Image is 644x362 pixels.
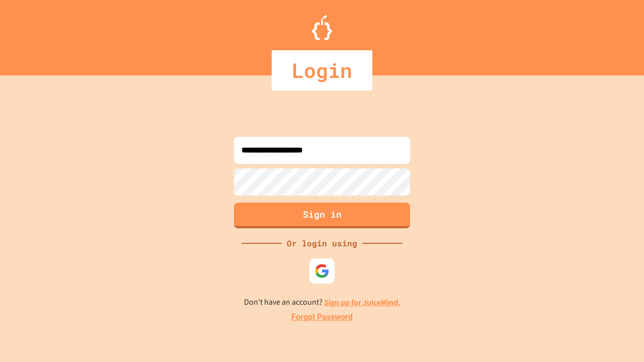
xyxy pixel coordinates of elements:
div: Login [272,50,372,90]
p: Don't have an account? [244,296,400,309]
a: Sign up for JuiceMind. [324,297,400,308]
img: google-icon.svg [314,263,330,279]
a: Forgot Password [291,311,353,323]
button: Sign in [234,203,410,228]
img: Logo.svg [312,15,332,40]
div: Or login using [282,237,362,249]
